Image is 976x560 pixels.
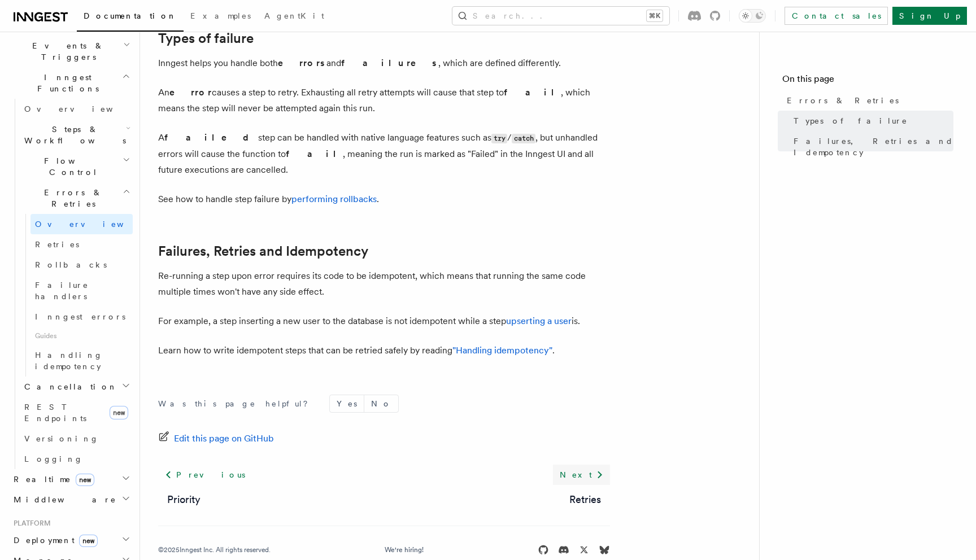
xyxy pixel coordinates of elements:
button: Search...⌘K [452,7,669,25]
a: performing rollbacks [291,194,377,204]
a: Retries [30,234,133,255]
strong: fail [286,148,343,159]
button: Realtimenew [9,469,133,489]
code: try [491,134,507,143]
button: Cancellation [20,377,133,397]
button: Steps & Workflows [20,119,133,151]
span: Rollbacks [35,260,107,269]
button: Flow Control [20,151,133,182]
span: Failures, Retries and Idempotency [794,135,953,158]
a: "Handling idempotency" [452,345,552,356]
a: Overview [20,99,133,119]
span: Failure handlers [35,281,89,301]
button: Events & Triggers [9,36,133,67]
a: Rollbacks [30,255,133,275]
a: Sign Up [892,7,967,25]
span: Errors & Retries [787,95,899,106]
span: Examples [190,11,251,20]
span: AgentKit [264,11,324,20]
code: catch [512,134,535,143]
button: Middleware [9,489,133,510]
button: Inngest Functions [9,67,133,99]
a: Types of failure [789,111,953,131]
span: new [110,406,128,419]
span: Cancellation [20,381,117,392]
strong: failed [164,132,258,143]
span: Guides [30,327,133,345]
a: Retries [569,492,601,508]
p: Was this page helpful? [158,398,316,409]
p: See how to handle step failure by . [158,191,610,207]
kbd: ⌘K [647,10,663,21]
a: Errors & Retries [782,90,953,111]
span: Inngest errors [35,312,125,321]
span: Retries [35,240,79,249]
span: Deployment [9,535,98,546]
span: Realtime [9,474,94,485]
p: Learn how to write idempotent steps that can be retried safely by reading . [158,343,610,358]
button: Errors & Retries [20,182,133,214]
h4: On this page [782,72,953,90]
a: Next [553,465,610,485]
a: Logging [20,449,133,469]
a: REST Endpointsnew [20,397,133,428]
span: Events & Triggers [9,40,123,63]
a: Failures, Retries and Idempotency [158,243,368,259]
span: REST Endpoints [24,403,86,423]
a: Examples [184,3,258,30]
a: Overview [30,214,133,234]
span: Errors & Retries [20,187,123,209]
p: Re-running a step upon error requires its code to be idempotent, which means that running the sam... [158,268,610,300]
span: Logging [24,454,83,463]
strong: error [169,87,212,98]
p: A step can be handled with native language features such as / , but unhandled errors will cause t... [158,130,610,178]
strong: fail [504,87,561,98]
span: Platform [9,519,51,528]
button: Yes [330,395,364,412]
span: Versioning [24,434,99,443]
p: For example, a step inserting a new user to the database is not idempotent while a step is. [158,313,610,329]
span: Handling idempotency [35,351,103,371]
strong: errors [278,58,326,68]
span: Flow Control [20,155,123,178]
a: Previous [158,465,251,485]
span: Documentation [84,11,177,20]
span: Types of failure [794,115,908,126]
a: Versioning [20,428,133,449]
span: Overview [35,220,151,229]
p: Inngest helps you handle both and , which are defined differently. [158,55,610,71]
button: Toggle dark mode [739,9,766,23]
a: Documentation [77,3,184,32]
span: Edit this page on GitHub [174,431,274,447]
span: Inngest Functions [9,72,122,94]
div: Errors & Retries [20,214,133,377]
a: Edit this page on GitHub [158,431,274,447]
a: Priority [167,492,201,508]
button: Deploymentnew [9,530,133,550]
a: Inngest errors [30,307,133,327]
span: Steps & Workflows [20,124,126,146]
button: No [364,395,398,412]
a: Handling idempotency [30,345,133,377]
div: © 2025 Inngest Inc. All rights reserved. [158,545,271,554]
a: AgentKit [258,3,331,30]
strong: failures [341,58,438,68]
a: upserting a user [506,316,572,326]
span: Middleware [9,494,116,505]
span: Overview [24,104,141,113]
a: We're hiring! [385,545,424,554]
a: Types of failure [158,30,254,46]
span: new [76,474,94,486]
a: Contact sales [785,7,888,25]
a: Failures, Retries and Idempotency [789,131,953,163]
div: Inngest Functions [9,99,133,469]
p: An causes a step to retry. Exhausting all retry attempts will cause that step to , which means th... [158,85,610,116]
span: new [79,535,98,547]
a: Failure handlers [30,275,133,307]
